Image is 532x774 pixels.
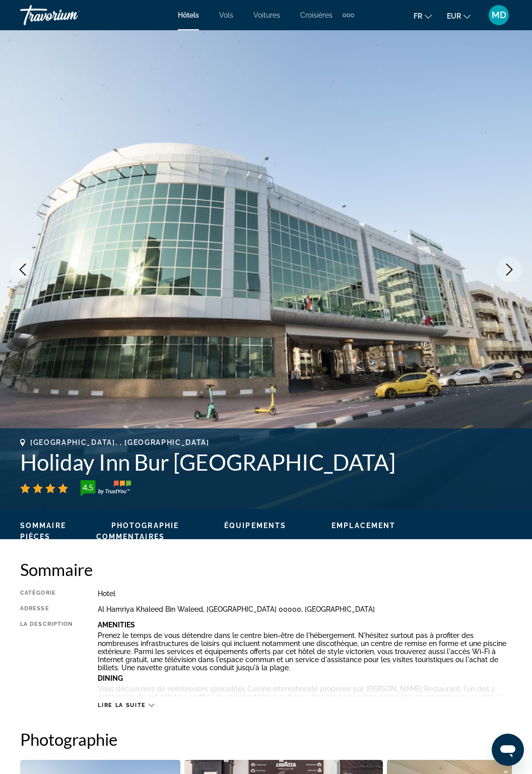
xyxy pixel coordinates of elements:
[497,257,522,282] button: Next image
[20,605,73,613] div: Adresse
[331,522,395,530] span: Emplacement
[331,521,395,530] button: Emplacement
[98,631,512,672] p: Prenez le temps de vous détendre dans le centre bien-être de l'hébergement. N'hésitez surtout pas...
[98,590,512,598] div: Hotel
[96,533,165,541] span: Commentaires
[20,521,66,530] button: Sommaire
[20,522,66,530] span: Sommaire
[30,438,210,446] span: [GEOGRAPHIC_DATA], , [GEOGRAPHIC_DATA]
[98,674,123,682] b: Dining
[447,12,461,20] span: EUR
[96,532,165,541] button: Commentaires
[20,559,512,579] h2: Sommaire
[20,590,73,598] div: Catégorie
[253,11,280,19] a: Voitures
[486,5,512,26] button: User Menu
[492,734,524,766] iframe: Bouton de lancement de la fenêtre de messagerie
[224,521,286,530] button: Équipements
[98,701,154,709] button: Lire la suite
[81,480,131,496] img: TrustYou guest rating badge
[10,257,35,282] button: Previous image
[98,605,512,613] div: Al Hamriya Khaleed Bin Waleed, [GEOGRAPHIC_DATA] 00000, [GEOGRAPHIC_DATA]
[492,10,506,20] span: MD
[219,11,233,19] a: Vols
[98,702,146,708] span: Lire la suite
[20,532,51,541] button: Pièces
[224,522,286,530] span: Équipements
[178,11,199,19] a: Hôtels
[98,621,135,629] b: Amenities
[20,621,73,696] div: La description
[300,11,332,19] a: Croisières
[20,729,512,749] h2: Photographie
[414,9,432,23] button: Change language
[447,9,471,23] button: Change currency
[343,7,354,23] button: Extra navigation items
[111,521,179,530] button: Photographie
[78,481,98,493] div: 4.5
[414,12,422,20] span: fr
[20,533,51,541] span: Pièces
[20,449,512,475] h1: Holiday Inn Bur [GEOGRAPHIC_DATA]
[111,522,179,530] span: Photographie
[20,2,121,28] a: Travorium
